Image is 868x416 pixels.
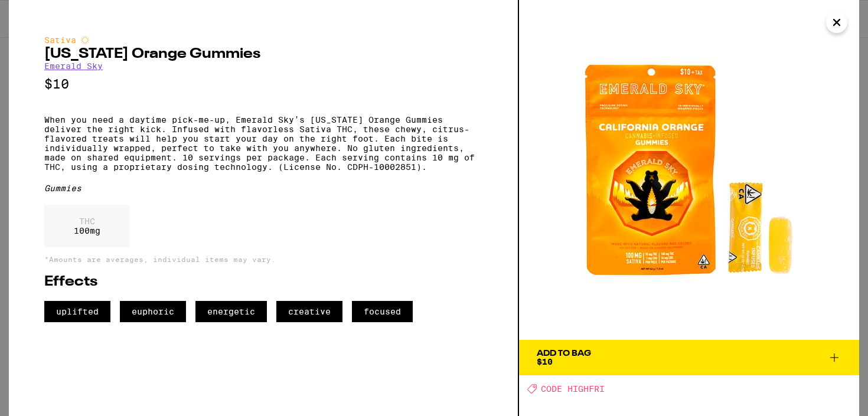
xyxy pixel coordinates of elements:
h2: Effects [44,275,482,289]
span: creative [276,301,342,322]
div: 100 mg [44,205,130,247]
span: focused [352,301,413,322]
span: energetic [195,301,267,322]
a: Emerald Sky [44,61,103,71]
button: Close [826,12,847,33]
p: THC [74,217,100,226]
span: $10 [537,357,553,366]
span: uplifted [44,301,110,322]
button: Add To Bag$10 [519,340,859,375]
span: euphoric [120,301,186,322]
img: sativaColor.svg [80,35,90,45]
div: Sativa [44,35,482,45]
p: When you need a daytime pick-me-up, Emerald Sky’s [US_STATE] Orange Gummies deliver the right kic... [44,115,482,172]
span: CODE HIGHFRI [541,384,605,394]
span: Hi. Need any help? [7,8,85,18]
div: Add To Bag [537,349,591,358]
p: *Amounts are averages, individual items may vary. [44,256,482,263]
p: $10 [44,77,482,91]
div: Gummies [44,184,482,193]
h2: [US_STATE] Orange Gummies [44,47,482,61]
